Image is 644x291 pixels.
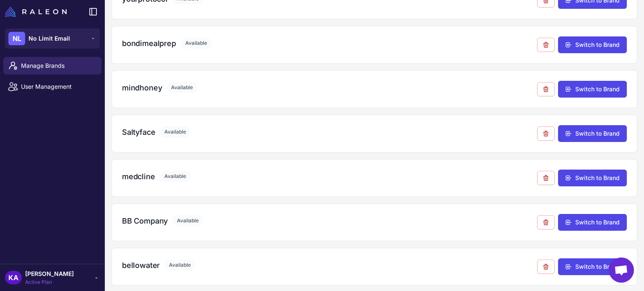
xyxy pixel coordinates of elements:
button: Switch to Brand [558,214,627,231]
button: Switch to Brand [558,258,627,275]
button: Remove from agency [537,126,555,141]
button: Remove from agency [537,215,555,229]
span: Available [181,38,211,49]
span: Available [160,126,190,137]
h3: mindhoney [122,82,162,93]
button: Remove from agency [537,260,555,274]
button: Remove from agency [537,171,555,185]
h3: medcline [122,171,155,182]
span: Available [167,82,197,93]
span: User Management [21,82,95,91]
div: KA [5,271,22,284]
h3: Saltyface [122,126,155,138]
a: Raleon Logo [5,7,70,17]
button: Remove from agency [537,82,555,96]
button: Switch to Brand [558,81,627,98]
div: Open chat [609,258,634,283]
h3: bondimealprep [122,38,176,49]
a: User Management [3,78,101,95]
button: Switch to Brand [558,170,627,186]
div: NL [8,32,25,45]
button: Switch to Brand [558,125,627,142]
span: No Limit Email [29,34,70,43]
span: Available [165,260,195,270]
span: Available [160,171,190,182]
button: Remove from agency [537,38,555,52]
button: Switch to Brand [558,36,627,53]
h3: BB Company [122,215,168,227]
span: Manage Brands [21,61,95,70]
img: Raleon Logo [5,7,67,17]
h3: bellowater [122,260,160,271]
span: Active Plan [25,278,74,286]
a: Manage Brands [3,57,101,75]
span: Available [173,215,203,226]
button: NLNo Limit Email [5,28,100,49]
span: [PERSON_NAME] [25,269,74,278]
